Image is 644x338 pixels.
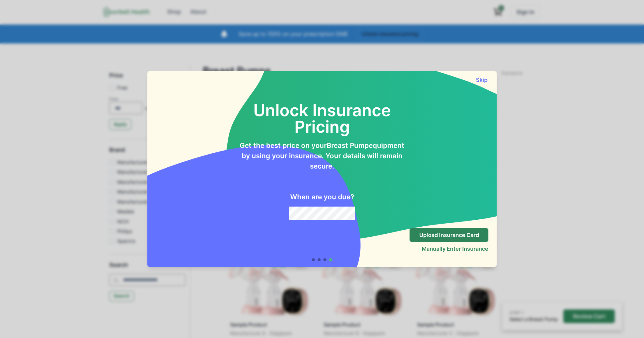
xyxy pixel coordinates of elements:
p: Upload Insurance Card [419,232,479,239]
button: Manually Enter Insurance [422,246,488,252]
button: Skip [475,77,488,83]
h2: When are you due? [290,193,354,201]
button: Upload Insurance Card [410,228,488,242]
h2: Unlock Insurance Pricing [239,86,405,135]
p: Get the best price on your Breast Pump equipment by using your insurance. Your details will remai... [239,140,405,171]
